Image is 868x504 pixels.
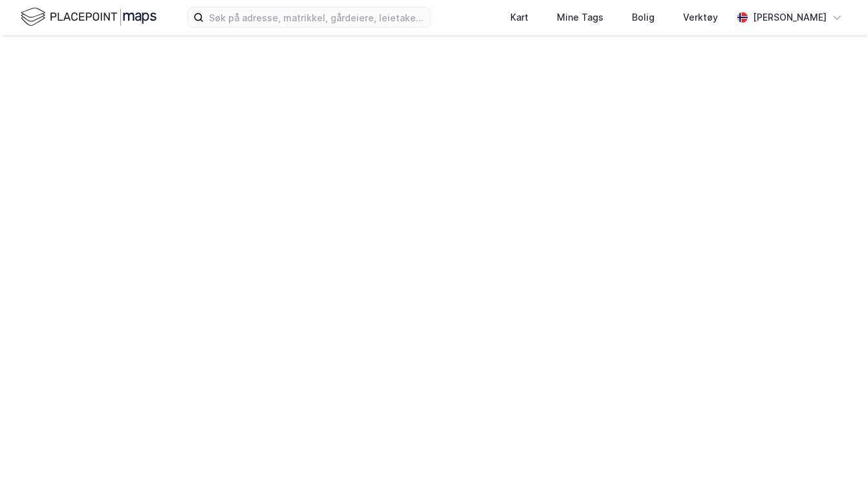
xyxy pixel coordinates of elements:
div: [PERSON_NAME] [753,10,827,25]
div: Verktøy [683,10,718,25]
div: Bolig [632,10,655,25]
iframe: Chat Widget [803,442,868,504]
div: Mine Tags [557,10,603,25]
div: Kontrollprogram for chat [803,442,868,504]
div: Kart [510,10,528,25]
img: logo.f888ab2527a4732fd821a326f86c7f29.svg [21,6,157,28]
input: Søk på adresse, matrikkel, gårdeiere, leietakere eller personer [204,8,430,27]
